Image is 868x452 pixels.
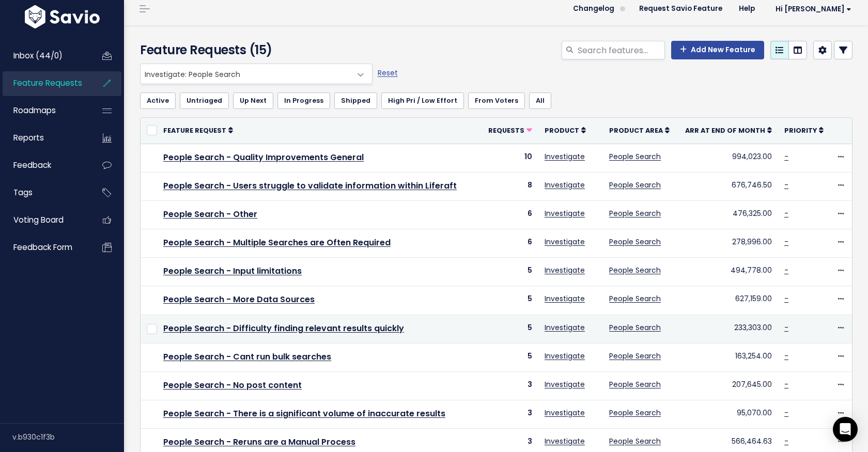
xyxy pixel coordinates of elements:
[3,153,86,177] a: Feedback
[488,126,524,135] span: Requests
[163,351,331,363] a: People Search - Cant run bulk searches
[776,5,851,13] span: Hi [PERSON_NAME]
[13,242,72,253] span: Feedback form
[679,343,778,371] td: 163,254.00
[163,293,315,305] a: People Search - More Data Sources
[482,372,538,400] td: 3
[545,237,585,247] a: Investigate
[784,293,788,304] a: -
[631,1,731,17] a: Request Savio Feature
[163,151,364,163] a: People Search - Quality Improvements General
[784,237,788,247] a: -
[685,126,765,135] span: ARR at End of Month
[609,408,661,418] a: People Search
[679,286,778,315] td: 627,159.00
[784,351,788,361] a: -
[163,408,445,419] a: People Search - There is a significant volume of inaccurate results
[609,322,661,333] a: People Search
[609,436,661,446] a: People Search
[545,265,585,275] a: Investigate
[784,126,817,135] span: Priority
[468,92,525,109] a: From Voters
[784,180,788,190] a: -
[545,125,586,135] a: Product
[545,436,585,446] a: Investigate
[334,92,377,109] a: Shipped
[529,92,551,109] a: All
[609,293,661,304] a: People Search
[488,125,532,135] a: Requests
[679,400,778,429] td: 95,070.00
[163,125,233,135] a: Feature Request
[482,200,538,229] td: 6
[784,379,788,389] a: -
[609,151,661,162] a: People Search
[482,144,538,172] td: 10
[545,408,585,418] a: Investigate
[163,322,404,334] a: People Search - Difficulty finding relevant results quickly
[3,181,86,205] a: Tags
[545,126,579,135] span: Product
[163,208,257,220] a: People Search - Other
[573,5,614,12] span: Changelog
[163,265,302,277] a: People Search - Input limitations
[545,151,585,162] a: Investigate
[545,180,585,190] a: Investigate
[609,208,661,219] a: People Search
[13,214,64,225] span: Voting Board
[679,144,778,172] td: 994,023.00
[233,92,273,109] a: Up Next
[3,99,86,122] a: Roadmaps
[140,41,367,59] h4: Feature Requests (15)
[671,41,764,59] a: Add New Feature
[482,315,538,343] td: 5
[545,293,585,304] a: Investigate
[545,351,585,361] a: Investigate
[180,92,229,109] a: Untriaged
[679,172,778,200] td: 676,746.50
[763,1,860,17] a: Hi [PERSON_NAME]
[3,126,86,150] a: Reports
[482,400,538,429] td: 3
[784,436,788,446] a: -
[140,92,853,109] ul: Filter feature requests
[13,50,63,61] span: Inbox (44/0)
[140,64,373,84] span: Investigate: People Search
[609,265,661,275] a: People Search
[679,229,778,258] td: 278,996.00
[679,372,778,400] td: 207,645.00
[12,424,124,450] div: v.b930c1f3b
[784,125,824,135] a: Priority
[609,351,661,361] a: People Search
[679,200,778,229] td: 476,325.00
[784,151,788,162] a: -
[577,41,665,59] input: Search features...
[22,5,102,28] img: logo-white.9d6f32f41409.svg
[833,417,858,442] div: Open Intercom Messenger
[609,180,661,190] a: People Search
[163,237,391,248] a: People Search - Multiple Searches are Often Required
[679,315,778,343] td: 233,303.00
[784,408,788,418] a: -
[3,71,86,95] a: Feature Requests
[140,92,176,109] a: Active
[3,208,86,232] a: Voting Board
[141,64,351,84] span: Investigate: People Search
[163,379,302,391] a: People Search - No post content
[3,236,86,259] a: Feedback form
[731,1,763,17] a: Help
[784,322,788,333] a: -
[609,125,670,135] a: Product Area
[277,92,330,109] a: In Progress
[609,126,663,135] span: Product Area
[609,379,661,389] a: People Search
[13,132,44,143] span: Reports
[545,208,585,219] a: Investigate
[679,258,778,286] td: 494,778.00
[378,68,398,78] a: Reset
[381,92,464,109] a: High Pri / Low Effort
[13,77,82,88] span: Feature Requests
[784,208,788,219] a: -
[13,187,33,198] span: Tags
[482,343,538,371] td: 5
